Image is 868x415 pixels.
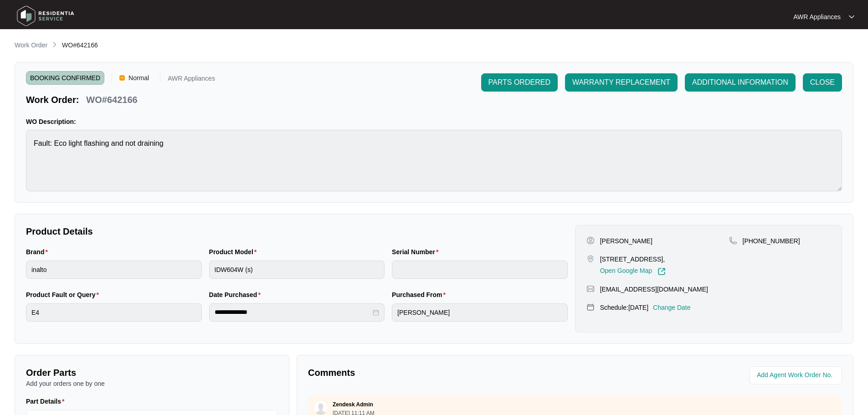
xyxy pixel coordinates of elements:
[729,236,737,245] img: map-pin
[600,267,666,276] a: Open Google Map
[215,307,371,317] input: Date Purchased
[26,303,202,322] input: Product Fault or Query
[125,71,153,85] span: Normal
[26,290,103,299] label: Product Fault or Query
[849,15,854,19] img: dropdown arrow
[119,75,125,81] img: Vercel Logo
[600,236,652,246] p: [PERSON_NAME]
[586,285,595,293] img: map-pin
[793,12,841,21] p: AWR Appliances
[657,267,666,276] img: Link-External
[26,117,842,126] p: WO Description:
[653,303,691,312] p: Change Date
[308,366,569,379] p: Comments
[757,370,837,381] input: Add Agent Work Order No.
[314,401,328,415] img: user.svg
[803,73,842,92] button: CLOSE
[26,379,278,388] p: Add your orders one by one
[26,93,79,106] p: Work Order:
[565,73,678,92] button: WARRANTY REPLACEMENT
[26,366,278,379] p: Order Parts
[481,73,558,92] button: PARTS ORDERED
[26,247,51,256] label: Brand
[586,255,595,263] img: map-pin
[810,77,835,88] span: CLOSE
[14,2,77,30] img: residentia service logo
[13,41,49,51] a: Work Order
[333,401,373,408] p: Zendesk Admin
[26,261,202,279] input: Brand
[392,247,442,256] label: Serial Number
[743,236,800,246] p: [PHONE_NUMBER]
[168,75,215,85] p: AWR Appliances
[209,247,261,256] label: Product Model
[209,290,264,299] label: Date Purchased
[572,77,670,88] span: WARRANTY REPLACEMENT
[600,285,708,294] p: [EMAIL_ADDRESS][DOMAIN_NAME]
[586,303,595,311] img: map-pin
[600,255,666,264] p: [STREET_ADDRESS],
[586,236,595,245] img: user-pin
[51,41,58,48] img: chevron-right
[600,303,648,312] p: Schedule: [DATE]
[488,77,550,88] span: PARTS ORDERED
[86,93,137,106] p: WO#642166
[692,77,788,88] span: ADDITIONAL INFORMATION
[209,261,385,279] input: Product Model
[26,71,104,85] span: BOOKING CONFIRMED
[392,261,568,279] input: Serial Number
[26,225,568,238] p: Product Details
[26,130,842,191] textarea: Fault: Eco light flashing and not draining
[392,303,568,322] input: Purchased From
[685,73,796,92] button: ADDITIONAL INFORMATION
[62,41,98,49] span: WO#642166
[26,397,68,406] label: Part Details
[15,41,47,50] p: Work Order
[392,290,449,299] label: Purchased From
